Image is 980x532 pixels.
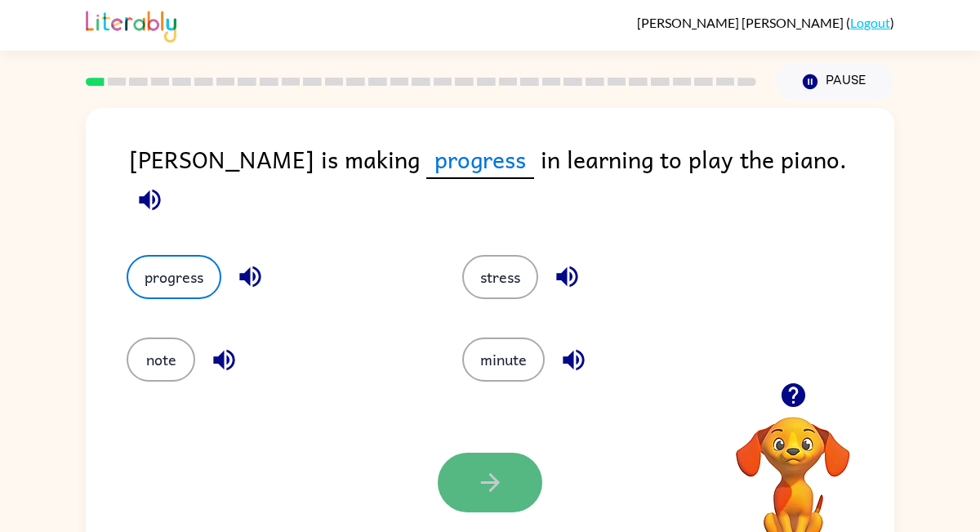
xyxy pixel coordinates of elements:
span: [PERSON_NAME] [PERSON_NAME] [637,15,846,30]
div: [PERSON_NAME] is making in learning to play the piano. [129,141,894,222]
button: note [127,338,195,382]
span: progress [426,141,534,179]
button: stress [462,255,538,299]
button: minute [462,338,545,382]
img: Literably [86,7,176,42]
button: progress [127,255,221,299]
a: Logout [850,15,890,30]
div: ( ) [637,15,894,30]
button: Pause [776,63,894,101]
